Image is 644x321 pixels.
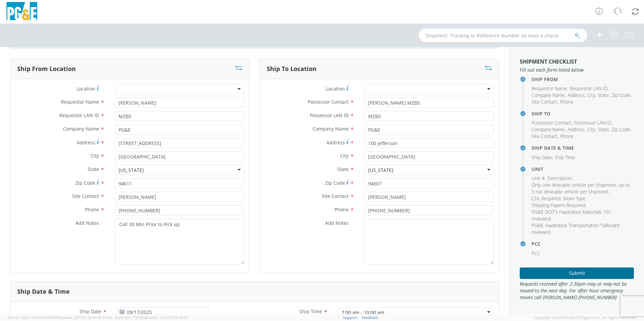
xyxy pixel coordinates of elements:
div: [US_STATE] [368,167,393,174]
span: Address [77,139,95,146]
span: Site Contact [532,99,557,105]
li: , [574,119,613,126]
span: Copyright © [DATE]-[DATE] Agistix Inc., All Rights Reserved [534,315,636,320]
span: Add Notes [325,220,349,226]
h4: Unit [532,167,634,172]
span: Requestor Name [61,99,99,105]
span: Zip Code [612,126,631,133]
span: CDL Required [532,195,560,202]
span: Zip Code [75,180,95,186]
span: Zip Code [612,92,631,98]
span: master, [DATE] 09:46:25 [147,315,188,320]
span: Company Name [532,92,565,98]
li: , [570,85,609,92]
span: PCC [532,250,540,256]
span: Address [326,139,345,146]
span: Address [568,92,585,98]
span: Description [547,175,572,181]
span: Possessor Contact [532,119,571,126]
li: , [563,195,587,202]
span: Possessor LAN ID [574,119,612,126]
span: Fill out each form listed below [520,67,634,73]
span: Location [76,85,95,92]
span: State [337,166,349,172]
span: Shipping Papers Required [532,202,585,208]
span: Company Name [313,126,349,132]
li: , [587,126,596,133]
span: Server: 2025.19.0-91c74307f99 [8,315,101,320]
li: , [532,175,546,182]
li: , [598,126,610,133]
h4: Ship To [532,111,634,116]
span: Site Contact [322,193,349,199]
li: , [532,195,561,202]
a: Feedback [362,315,378,320]
li: , [532,126,566,133]
span: Possessor Contact [308,99,349,105]
li: , [532,92,566,99]
li: , [568,126,586,133]
span: Move Type [563,195,586,202]
h4: PCC [532,241,634,246]
h3: Ship To Location [267,66,317,72]
span: Client: 2025.18.0-71d3358 [102,315,188,320]
a: Support [343,315,357,320]
span: Ship Time [555,154,575,160]
li: , [598,92,610,99]
span: Requestor Name [532,85,567,92]
h3: Ship From Location [17,66,76,72]
span: Ship Date [532,154,552,160]
div: 7:00 am - 10:00 am [342,309,384,316]
span: PG&E Hazardous Transportation Tailboard reviewed [532,222,619,235]
li: , [532,85,568,92]
li: , [532,133,558,140]
input: Shipment, Tracking or Reference Number (at least 4 chars) [419,29,587,42]
li: , [532,182,632,195]
span: Requestor LAN ID [59,112,99,118]
span: Site Contact [532,133,557,139]
li: , [547,175,573,182]
span: Location [326,85,345,92]
span: City [587,126,595,133]
li: , [532,99,558,105]
span: Site Contact [72,193,99,199]
span: Phone [560,99,574,105]
span: Phone [560,133,574,139]
span: master, [DATE] 09:50:40 [60,315,101,320]
span: Possessor LAN ID [310,112,349,118]
li: , [568,92,586,99]
span: State [598,92,609,98]
span: PG&E DOT's Hazardous Materials 101 reviewed [532,209,611,222]
li: , [612,92,632,99]
span: Unit # [532,175,545,181]
span: Company Name [532,126,565,133]
li: , [587,92,596,99]
span: Only one driveable vehicle per shipment, up to 3 not driveable vehicle per shipment [532,182,630,195]
li: , [532,202,586,209]
span: Phone [334,206,349,213]
div: [US_STATE] [119,167,144,174]
li: , [532,154,553,161]
h3: Ship Date & Time [17,288,70,295]
span: Add Notes [75,220,99,226]
span: Requests received after 2:30pm may or may not be moved to the next day. For after hour emergency ... [520,281,634,301]
li: , [532,119,572,126]
span: State [598,126,609,133]
button: Submit [520,267,634,279]
span: Phone [85,206,99,213]
span: Ship Time [299,308,322,315]
span: Ship Date [79,308,101,315]
span: Address [568,126,585,133]
strong: Shipment Checklist [520,58,577,65]
span: City [587,92,595,98]
span: City [91,152,99,159]
span: Requestor LAN ID [570,85,608,92]
li: , [532,209,632,222]
span: Zip Code [325,180,345,186]
h4: Ship From [532,77,634,82]
img: pge-logo-06675f144f4cfa6a6814.png [5,2,39,22]
span: State [88,166,99,172]
span: Company Name [63,126,99,132]
h4: Ship Date & Time [532,145,634,150]
span: City [340,152,349,159]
